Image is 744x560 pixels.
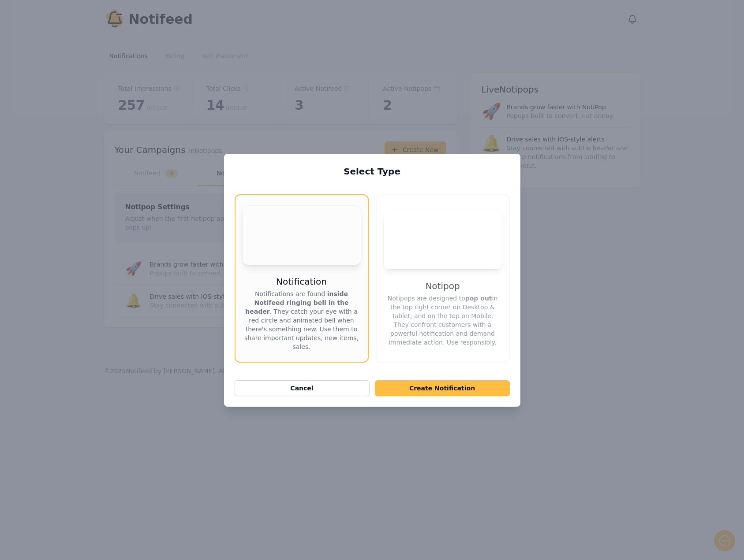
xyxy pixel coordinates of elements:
button: Your browser does not support the video tag.NotificationNotifications are found inside Notifeed r... [235,194,369,363]
h2: Select Type [235,166,510,177]
strong: inside Notifeed ringing bell in the header [245,290,348,315]
h3: Notipop [425,280,460,292]
h2: Don't see Notifeed in your header? Let me know and I'll set it up! ✅ [13,59,163,101]
button: Your browser does not support the video tag.NotipopNotipops are designed topop outin the top righ... [376,194,510,363]
h3: Notification [276,275,327,288]
strong: pop out [465,295,492,302]
span: We run on Gist [74,308,112,314]
p: Notipops are designed to in the top right corner on Desktop & Tablet, and on the top on Mobile. T... [384,294,502,347]
video: Your browser does not support the video tag. [243,206,361,265]
button: New conversation [14,117,163,134]
video: Your browser does not support the video tag. [384,210,502,269]
span: New conversation [57,122,106,129]
p: Notifications are found . They catch your eye with a red circle and animated bell when there's so... [243,289,361,351]
button: Cancel [235,380,370,396]
h1: Hello! [13,43,163,57]
button: Create Notification [375,380,510,396]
